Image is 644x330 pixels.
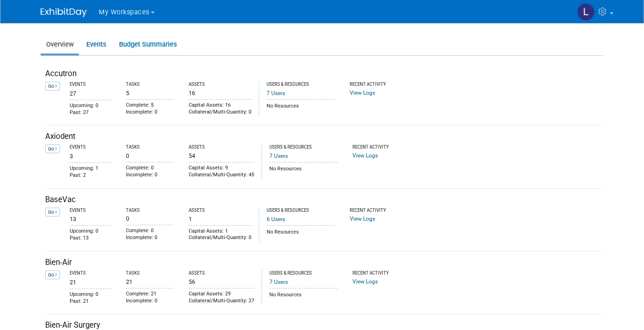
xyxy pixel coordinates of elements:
[189,82,251,88] div: Assets
[41,8,87,17] img: ExhibitDay
[126,291,174,298] div: Complete: 21
[269,279,288,285] a: 7 Users
[126,270,174,276] div: Tasks
[126,82,174,88] div: Tasks
[577,3,595,21] img: Lori Stewart
[269,153,288,159] a: 7 Users
[45,208,60,216] a: Go
[189,109,251,116] div: Collateral/Multi-Quantity: 0
[267,103,299,109] span: No Resources
[189,144,254,150] div: Assets
[189,276,254,286] div: 56
[189,208,251,214] div: Assets
[99,8,149,16] span: My Workspaces
[269,166,302,172] span: No Resources
[126,102,174,109] div: Complete: 5
[267,82,335,88] div: Users & Resources
[352,152,378,159] a: View Logs
[352,278,378,285] a: View Logs
[45,194,603,205] div: BaseVac
[126,276,174,286] div: 21
[70,102,111,109] div: Upcoming: 0
[70,235,111,242] div: Past: 13
[126,150,174,160] div: 0
[45,270,60,279] a: Go
[70,276,111,286] div: 21
[352,270,407,276] div: Recent Activity
[189,88,251,97] div: 16
[70,88,111,97] div: 27
[70,82,111,88] div: Events
[126,109,174,116] div: Incomplete: 0
[267,229,299,235] span: No Resources
[189,165,254,172] div: Capital Assets: 9
[189,214,251,223] div: 1
[70,208,111,214] div: Events
[126,208,174,214] div: Tasks
[126,228,174,234] div: Complete: 0
[70,291,111,298] div: Upcoming: 0
[269,270,338,276] div: Users & Resources
[126,298,174,305] div: Incomplete: 0
[45,131,603,142] div: Axiodent
[126,234,174,241] div: Incomplete: 0
[70,150,111,160] div: 3
[189,102,251,109] div: Capital Assets: 16
[189,291,254,298] div: Capital Assets: 29
[269,144,338,150] div: Users & Resources
[81,36,112,54] a: Events
[70,298,111,305] div: Past: 21
[45,257,603,268] div: Bien-Air
[269,292,302,298] span: No Resources
[189,228,251,235] div: Capital Assets: 1
[126,88,174,97] div: 5
[70,213,111,223] div: 13
[126,213,174,222] div: 0
[267,216,285,222] a: 6 Users
[189,298,254,305] div: Collateral/Multi-Quantity: 27
[126,172,174,179] div: Incomplete: 0
[70,228,111,235] div: Upcoming: 0
[126,165,174,172] div: Complete: 0
[189,234,251,241] div: Collateral/Multi-Quantity: 0
[126,144,174,150] div: Tasks
[189,172,254,179] div: Collateral/Multi-Quantity: 45
[70,109,111,116] div: Past: 27
[113,36,182,54] a: Budget Summaries
[45,144,60,153] a: Go
[350,216,375,222] a: View Logs
[70,144,111,150] div: Events
[350,90,375,96] a: View Logs
[189,150,254,160] div: 54
[45,68,603,79] div: Accutron
[41,36,79,54] a: Overview
[45,82,60,90] a: Go
[189,270,254,276] div: Assets
[350,208,404,214] div: Recent Activity
[70,172,111,179] div: Past: 2
[70,165,111,172] div: Upcoming: 1
[267,90,285,96] a: 7 Users
[70,270,111,276] div: Events
[352,144,407,150] div: Recent Activity
[267,208,335,214] div: Users & Resources
[350,82,404,88] div: Recent Activity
